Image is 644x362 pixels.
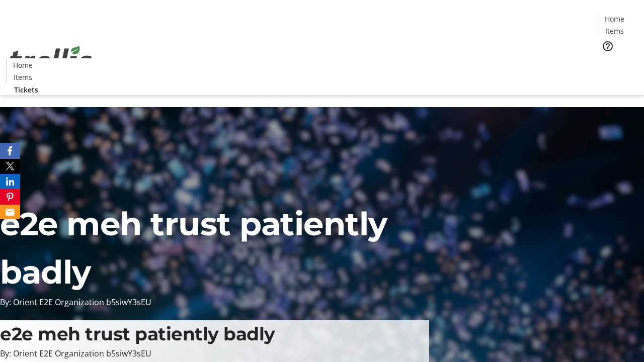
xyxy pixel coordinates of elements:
[7,60,39,70] a: Home
[14,72,32,82] span: Items
[598,58,638,69] a: Tickets
[7,72,39,82] a: Items
[598,36,618,56] button: Help
[598,14,630,24] a: Home
[606,58,630,69] span: Tickets
[6,84,46,95] a: Tickets
[14,84,38,95] span: Tickets
[13,60,33,70] span: Home
[6,35,96,85] img: Orient E2E Organization b5siwY3sEU's Logo
[605,14,624,24] span: Home
[605,26,624,36] span: Items
[598,26,630,36] a: Items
